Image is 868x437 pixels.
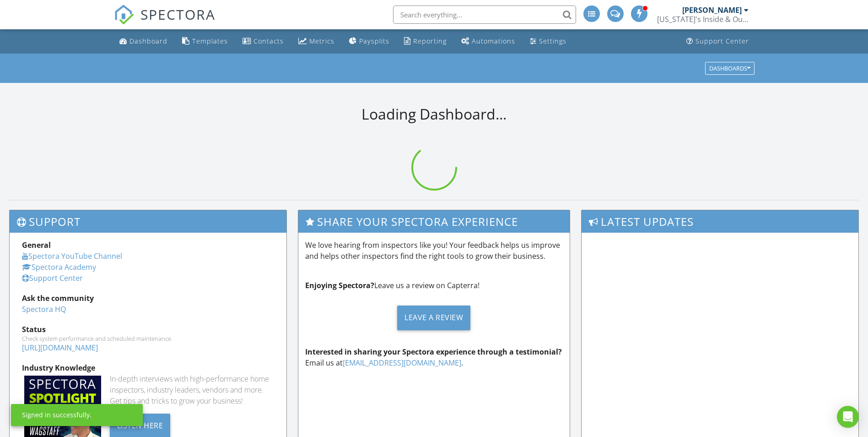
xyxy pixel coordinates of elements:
a: Spectora YouTube Channel [22,251,122,261]
span: SPECTORA [140,5,216,24]
a: Spectora Academy [22,262,96,272]
a: Metrics [295,33,338,50]
p: We love hearing from inspectors like you! Your feedback helps us improve and helps other inspecto... [305,240,563,262]
a: Dashboard [116,33,171,50]
a: Support Center [683,33,753,50]
p: Leave us a review on Capterra! [305,280,563,291]
a: Settings [526,33,570,50]
div: Settings [539,37,566,45]
h3: Support [10,210,286,233]
div: Paysplits [359,37,389,45]
a: Contacts [239,33,287,50]
a: Paysplits [345,33,393,50]
div: In-depth interviews with high-performance home inspectors, industry leaders, vendors and more. Ge... [110,373,274,406]
div: Check system performance and scheduled maintenance. [22,335,274,342]
button: Dashboards [705,62,755,75]
a: Spectora HQ [22,304,66,314]
p: Email us at . [305,346,563,368]
input: Search everything... [393,5,576,24]
a: Reporting [400,33,450,50]
a: Templates [178,33,232,50]
div: Dashboard [129,37,167,45]
div: Contacts [253,37,284,45]
div: Dashboards [709,65,750,71]
div: Automations [472,37,515,45]
img: The Best Home Inspection Software - Spectora [114,5,134,25]
div: Ask the community [22,293,274,304]
div: Signed in successfully. [22,410,92,420]
div: Reporting [413,37,447,45]
a: [EMAIL_ADDRESS][DOMAIN_NAME] [343,358,461,368]
a: Automations (Advanced) [458,33,519,50]
strong: Interested in sharing your Spectora experience through a testimonial? [305,347,562,357]
div: Leave a Review [397,306,470,330]
a: [URL][DOMAIN_NAME] [22,343,98,353]
div: Templates [192,37,228,45]
a: Support Center [22,273,83,283]
a: Leave a Review [305,298,563,337]
div: [PERSON_NAME] [682,5,742,15]
strong: Enjoying Spectora? [305,280,374,290]
div: Support Center [695,37,749,45]
div: Status [22,324,274,335]
div: Industry Knowledge [22,362,274,373]
div: Open Intercom Messenger [837,406,859,428]
a: Listen Here [110,420,171,430]
h3: Latest Updates [582,210,858,233]
div: Metrics [309,37,334,45]
strong: General [22,240,51,250]
h3: Share Your Spectora Experience [298,210,570,233]
div: Florida's Inside & Out Inspections [657,15,749,24]
a: SPECTORA [114,12,216,32]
